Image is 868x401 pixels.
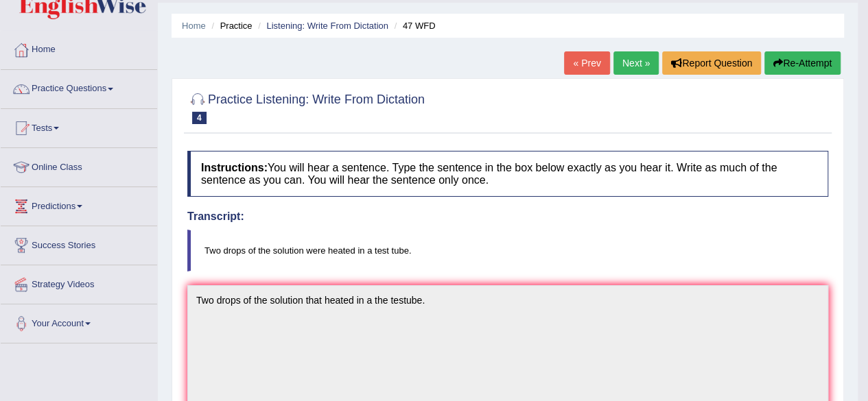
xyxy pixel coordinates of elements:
[182,21,206,31] a: Home
[662,51,761,75] button: Report Question
[613,51,659,75] a: Next »
[187,151,828,197] h4: You will hear a sentence. Type the sentence in the box below exactly as you hear it. Write as muc...
[1,31,157,65] a: Home
[764,51,841,75] button: Re-Attempt
[1,304,157,339] a: Your Account
[187,90,425,124] h2: Practice Listening: Write From Dictation
[1,70,157,104] a: Practice Questions
[1,109,157,143] a: Tests
[1,265,157,300] a: Strategy Videos
[266,21,388,31] a: Listening: Write From Dictation
[187,210,828,223] h4: Transcript:
[564,51,609,75] a: « Prev
[1,187,157,221] a: Predictions
[201,162,268,173] b: Instructions:
[1,148,157,182] a: Online Class
[192,112,207,124] span: 4
[187,230,828,271] blockquote: Two drops of the solution were heated in a test tube.
[391,19,436,32] li: 47 WFD
[1,226,157,260] a: Success Stories
[208,19,252,32] li: Practice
